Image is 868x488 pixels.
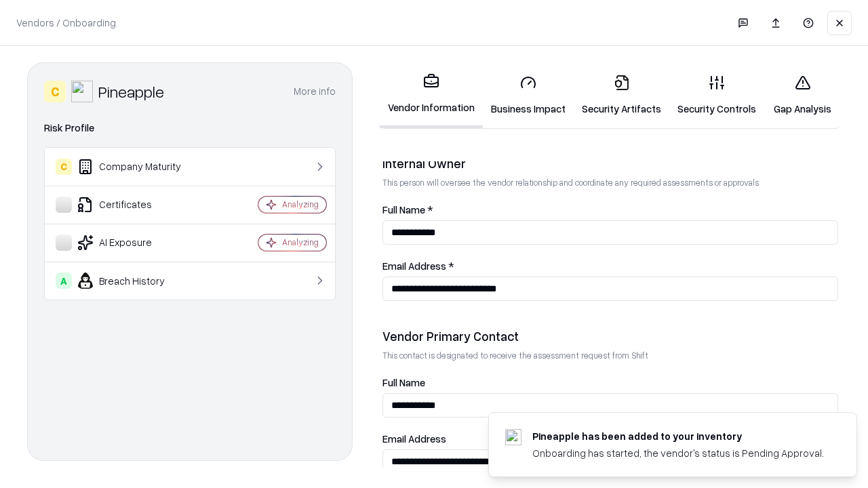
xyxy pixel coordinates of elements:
p: This person will oversee the vendor relationship and coordinate any required assessments or appro... [382,177,838,188]
label: Email Address * [382,261,838,271]
a: Gap Analysis [764,64,841,127]
a: Security Artifacts [574,64,669,127]
a: Vendor Information [380,62,483,128]
div: C [56,159,72,175]
label: Full Name * [382,205,838,215]
a: Security Controls [669,64,764,127]
div: Certificates [56,197,218,213]
div: Breach History [56,272,218,289]
div: AI Exposure [56,235,218,251]
div: C [44,81,66,102]
div: Internal Owner [382,155,838,171]
div: Company Maturity [56,159,218,175]
div: Risk Profile [44,120,336,136]
label: Full Name [382,378,838,388]
div: Analyzing [282,237,319,248]
div: Onboarding has started, the vendor's status is Pending Approval. [532,446,824,460]
div: A [56,272,72,289]
div: Pineapple has been added to your inventory [532,429,824,443]
label: Email Address [382,434,838,444]
p: This contact is designated to receive the assessment request from Shift [382,350,838,361]
img: Pineapple [71,81,93,102]
button: More info [294,79,336,104]
a: Business Impact [483,64,574,127]
img: pineappleenergy.com [505,429,521,445]
div: Pineapple [98,81,164,102]
div: Vendor Primary Contact [382,328,838,344]
div: Analyzing [282,199,319,210]
p: Vendors / Onboarding [16,16,116,30]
